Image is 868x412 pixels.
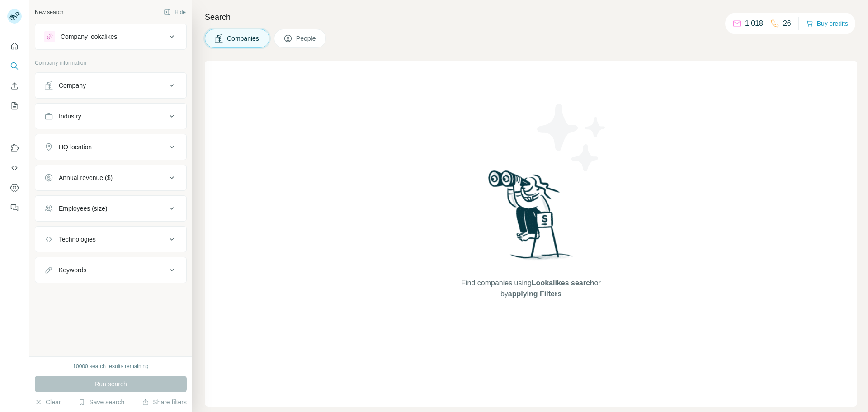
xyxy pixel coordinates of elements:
[59,112,81,121] div: Industry
[7,78,22,94] button: Enrich CSV
[484,168,578,269] img: Surfe Illustration - Woman searching with binoculars
[157,5,192,19] button: Hide
[7,199,22,216] button: Feedback
[7,58,22,74] button: Search
[59,81,86,90] div: Company
[59,235,96,244] div: Technologies
[508,290,561,298] span: applying Filters
[61,32,117,41] div: Company lookalikes
[783,18,791,29] p: 26
[227,34,260,43] span: Companies
[35,26,186,47] button: Company lookalikes
[35,75,186,96] button: Company
[806,17,848,30] button: Buy credits
[73,362,148,370] div: 10000 search results remaining
[78,398,124,407] button: Save search
[532,279,594,287] span: Lookalikes search
[205,11,857,24] h4: Search
[531,97,613,178] img: Surfe Illustration - Stars
[35,8,63,16] div: New search
[59,204,107,213] div: Employees (size)
[35,259,186,281] button: Keywords
[7,98,22,114] button: My lists
[35,105,186,127] button: Industry
[59,265,86,275] div: Keywords
[59,173,113,182] div: Annual revenue ($)
[7,140,22,156] button: Use Surfe on LinkedIn
[745,18,763,29] p: 1,018
[35,228,186,250] button: Technologies
[35,198,186,219] button: Employees (size)
[7,38,22,54] button: Quick start
[35,398,61,407] button: Clear
[35,59,187,67] p: Company information
[7,180,22,196] button: Dashboard
[296,34,317,43] span: People
[35,167,186,189] button: Annual revenue ($)
[7,160,22,176] button: Use Surfe API
[35,136,186,158] button: HQ location
[59,142,92,152] div: HQ location
[458,278,603,299] span: Find companies using or by
[142,398,187,407] button: Share filters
